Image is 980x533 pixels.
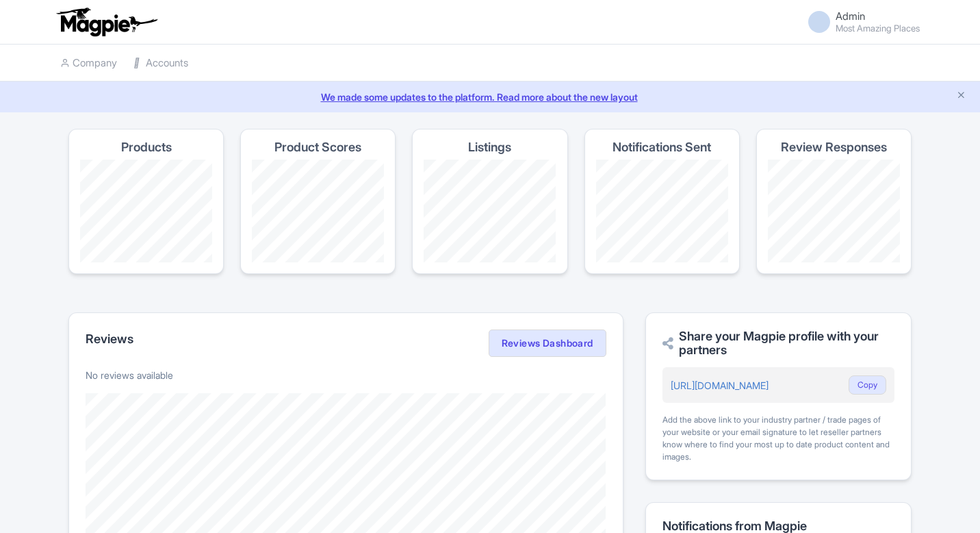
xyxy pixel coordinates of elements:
[849,375,886,395] button: Copy
[60,45,117,82] a: Company
[274,140,361,154] h4: Product Scores
[8,90,972,104] a: We made some updates to the platform. Read more about the new layout
[489,330,606,357] a: Reviews Dashboard
[612,140,711,154] h4: Notifications Sent
[671,380,769,391] a: [URL][DOMAIN_NAME]
[836,24,920,33] small: Most Amazing Places
[781,140,887,154] h4: Review Responses
[662,519,894,533] h2: Notifications from Magpie
[662,414,894,463] div: Add the above link to your industry partner / trade pages of your website or your email signature...
[800,11,920,33] a: Admin Most Amazing Places
[121,140,172,154] h4: Products
[662,330,894,357] h2: Share your Magpie profile with your partners
[468,140,511,154] h4: Listings
[133,45,188,82] a: Accounts
[836,10,865,23] span: Admin
[53,7,159,37] img: logo-ab69f6fb50320c5b225c76a69d11143b.png
[86,332,133,346] h2: Reviews
[86,368,606,382] p: No reviews available
[956,88,966,104] button: Close announcement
